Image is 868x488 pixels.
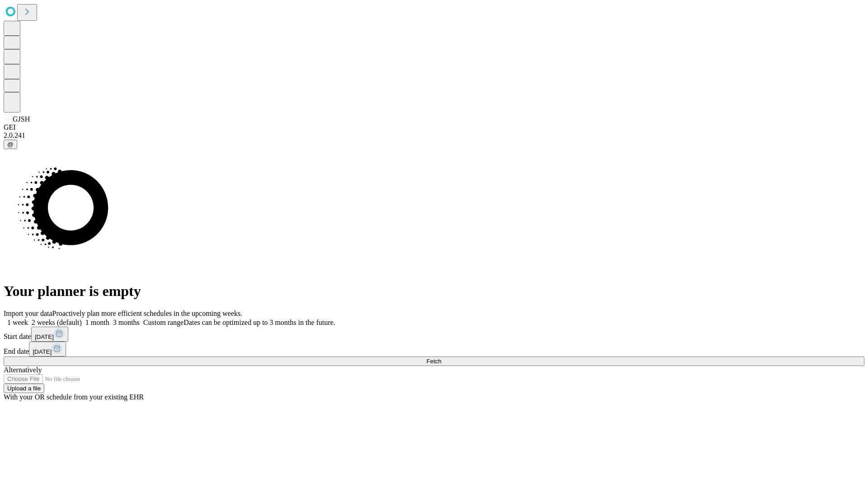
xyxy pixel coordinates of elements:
span: @ [7,141,14,148]
button: Fetch [4,357,864,366]
button: Upload a file [4,384,44,393]
span: 1 month [85,319,109,326]
span: 1 week [7,319,28,326]
div: 2.0.241 [4,131,864,140]
span: 2 weeks (default) [32,319,82,326]
span: Proactively plan more efficient schedules in the upcoming weeks. [52,310,242,317]
button: @ [4,140,17,149]
span: 3 months [113,319,140,326]
span: Custom range [143,319,184,326]
span: GJSH [13,115,30,123]
h1: Your planner is empty [4,283,864,300]
button: [DATE] [29,342,66,357]
div: Start date [4,327,864,342]
span: [DATE] [33,348,52,355]
div: End date [4,342,864,357]
span: Fetch [426,358,441,365]
span: [DATE] [35,333,54,340]
button: [DATE] [31,327,68,342]
span: Alternatively [4,366,42,374]
span: Dates can be optimized up to 3 months in the future. [184,319,335,326]
span: With your OR schedule from your existing EHR [4,393,144,401]
span: Import your data [4,310,52,317]
div: GEI [4,123,864,131]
